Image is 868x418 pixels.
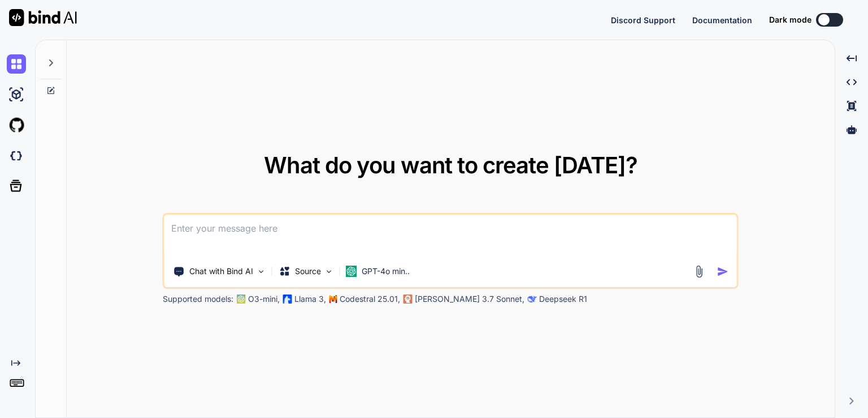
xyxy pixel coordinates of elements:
button: Documentation [692,14,752,26]
p: Supported models: [163,293,233,305]
img: Pick Models [324,267,334,276]
p: Chat with Bind AI [189,266,253,277]
p: Codestral 25.01, [340,293,400,305]
img: Pick Tools [257,267,266,276]
img: githubLight [7,116,26,135]
img: Mistral-AI [329,295,337,303]
span: Dark mode [769,14,811,25]
img: attachment [693,265,706,278]
img: claude [403,295,413,304]
p: Llama 3, [294,293,326,305]
img: Bind AI [9,9,77,26]
span: Discord Support [611,15,675,25]
img: GPT-4 [237,295,246,304]
p: Deepseek R1 [539,293,587,305]
img: ai-studio [7,85,26,104]
span: Documentation [692,15,752,25]
img: chat [7,54,26,74]
img: icon [717,266,729,278]
img: Llama2 [283,295,292,304]
img: claude [528,295,537,304]
img: GPT-4o mini [346,266,357,277]
span: What do you want to create [DATE]? [264,151,637,179]
button: Discord Support [611,14,675,26]
p: O3-mini, [248,293,280,305]
img: darkCloudIdeIcon [7,146,26,165]
p: GPT-4o min.. [362,266,410,277]
p: [PERSON_NAME] 3.7 Sonnet, [415,293,524,305]
p: Source [295,266,321,277]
